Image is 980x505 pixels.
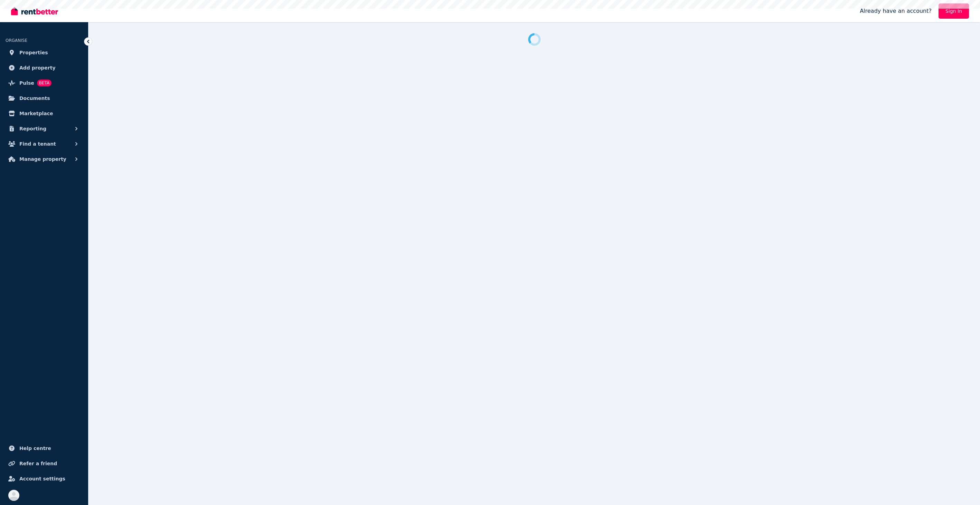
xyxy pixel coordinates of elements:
[6,61,83,75] a: Add property
[19,125,46,133] span: Reporting
[19,475,65,483] span: Account settings
[939,3,969,19] a: Sign In
[11,6,58,16] img: RentBetter
[6,91,83,105] a: Documents
[6,441,83,455] a: Help centre
[19,140,56,148] span: Find a tenant
[6,76,83,90] a: PulseBETA
[6,457,83,470] a: Refer a friend
[6,137,83,151] button: Find a tenant
[19,444,51,452] span: Help centre
[19,109,53,118] span: Marketplace
[860,7,932,15] span: Already have an account?
[6,122,83,136] button: Reporting
[6,472,83,486] a: Account settings
[19,48,48,57] span: Properties
[19,459,57,468] span: Refer a friend
[6,107,83,120] a: Marketplace
[6,152,83,166] button: Manage property
[19,64,56,72] span: Add property
[6,38,27,43] span: ORGANISE
[19,155,66,163] span: Manage property
[19,79,34,87] span: Pulse
[37,80,52,86] span: BETA
[6,46,83,59] a: Properties
[19,94,50,102] span: Documents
